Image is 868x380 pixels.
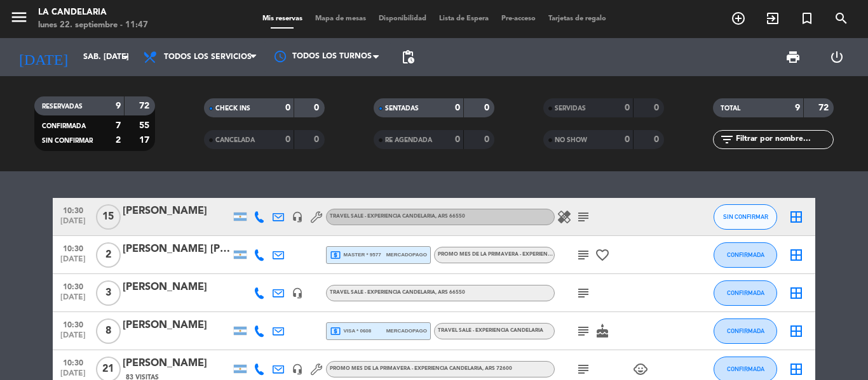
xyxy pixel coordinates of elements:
span: SIN CONFIRMAR [723,213,768,220]
strong: 9 [116,102,121,110]
button: menu [10,8,29,31]
span: 3 [96,280,121,306]
span: TOTAL [721,105,740,112]
span: SIN CONFIRMAR [42,138,93,144]
i: local_atm [330,325,341,337]
i: local_atm [330,249,341,261]
strong: 0 [625,135,630,144]
span: master * 9577 [330,249,381,261]
span: RESERVADAS [42,103,83,110]
span: RE AGENDADA [385,137,432,143]
span: Disponibilidad [372,15,433,22]
strong: 0 [654,103,661,112]
strong: 2 [116,136,121,145]
input: Filtrar por nombre... [735,133,833,147]
i: headset_mic [292,364,303,375]
span: CONFIRMADA [42,123,86,129]
div: [PERSON_NAME] [123,279,231,296]
i: subject [576,324,591,339]
div: [PERSON_NAME] [123,203,231,219]
span: SERVIDAS [555,105,586,112]
span: CONFIRMADA [727,327,764,334]
span: CANCELADA [215,137,255,143]
span: Mapa de mesas [309,15,372,22]
span: , ARS 66550 [435,214,465,219]
i: subject [576,362,591,377]
span: TRAVEL SALE - EXPERIENCIA CANDELARIA [330,290,465,295]
span: [DATE] [57,331,89,346]
span: Tarjetas de regalo [542,15,613,22]
span: 15 [96,204,121,230]
i: arrow_drop_down [118,49,133,65]
div: lunes 22. septiembre - 11:47 [38,19,148,32]
span: 10:30 [57,240,89,255]
span: CONFIRMADA [727,365,764,372]
i: cake [595,324,610,339]
strong: 0 [285,103,290,112]
span: mercadopago [386,327,427,335]
span: Lista de Espera [433,15,495,22]
i: border_all [789,209,804,225]
span: 2 [96,242,121,268]
i: filter_list [719,132,735,147]
div: [PERSON_NAME] [123,355,231,372]
strong: 0 [314,103,322,112]
span: 10:30 [57,278,89,293]
i: border_all [789,362,804,377]
strong: 0 [455,103,460,112]
i: add_circle_outline [731,11,746,26]
span: PROMO MES DE LA PRIMAVERA - EXPERIENCIA CANDELARIA [438,252,590,257]
i: child_care [633,362,648,377]
i: menu [10,8,29,27]
strong: 0 [455,135,460,144]
strong: 17 [139,136,152,145]
i: border_all [789,285,804,301]
span: CONFIRMADA [727,251,764,258]
i: exit_to_app [765,11,780,26]
span: 10:30 [57,355,89,369]
button: CONFIRMADA [714,318,777,344]
span: [DATE] [57,217,89,232]
span: visa * 0608 [330,325,371,337]
span: NO SHOW [555,137,587,143]
strong: 0 [484,135,492,144]
button: CONFIRMADA [714,280,777,306]
button: SIN CONFIRMAR [714,204,777,230]
i: subject [576,285,591,301]
span: CONFIRMADA [727,289,764,296]
strong: 0 [625,103,630,112]
span: TRAVEL SALE - EXPERIENCIA CANDELARIA [438,328,543,333]
strong: 0 [285,135,290,144]
span: mercadopago [386,251,427,259]
span: print [785,49,801,65]
div: LA CANDELARIA [38,6,148,19]
strong: 0 [314,135,322,144]
i: favorite_border [595,247,610,263]
div: LOG OUT [815,38,858,76]
span: PROMO MES DE LA PRIMAVERA - EXPERIENCIA CANDELARIA [330,366,512,371]
span: pending_actions [400,49,416,65]
span: Mis reservas [256,15,309,22]
strong: 72 [139,102,152,110]
strong: 9 [795,103,800,112]
span: 8 [96,318,121,344]
strong: 0 [484,103,492,112]
span: CHECK INS [215,105,250,112]
div: [PERSON_NAME] [PERSON_NAME] [123,241,231,258]
i: turned_in_not [799,11,815,26]
i: subject [576,247,591,263]
span: , ARS 72600 [482,366,512,371]
strong: 7 [116,121,121,130]
strong: 0 [654,135,661,144]
i: border_all [789,324,804,339]
i: headset_mic [292,211,303,223]
span: 10:30 [57,317,89,331]
strong: 72 [818,103,831,112]
i: headset_mic [292,287,303,299]
strong: 55 [139,121,152,130]
button: CONFIRMADA [714,242,777,268]
i: subject [576,209,591,225]
i: power_settings_new [829,49,844,65]
span: [DATE] [57,293,89,308]
span: Pre-acceso [495,15,542,22]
